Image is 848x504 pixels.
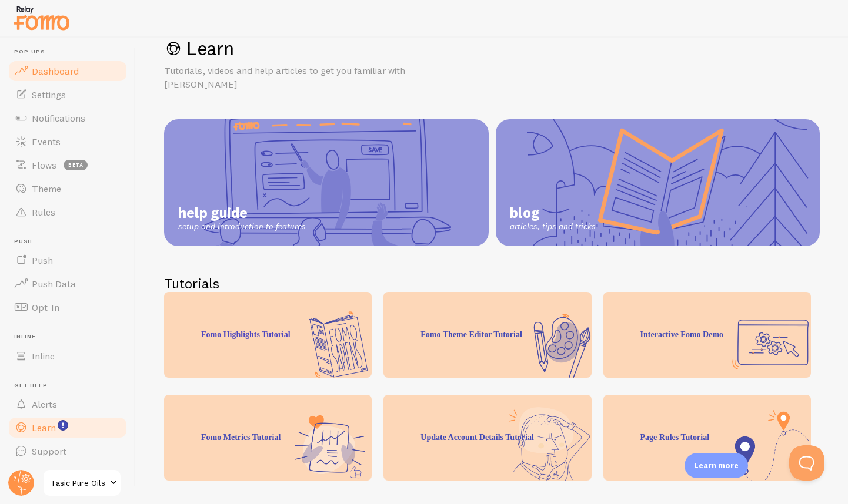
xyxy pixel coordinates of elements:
div: Update Account Details Tutorial [383,395,591,481]
a: Support [7,439,128,463]
a: Learn [7,416,128,439]
span: setup and introduction to features [178,221,306,232]
a: blog articles, tips and tricks [496,119,820,246]
a: Push [7,248,128,272]
svg: <p>Watch New Feature Tutorials!</p> [58,420,68,431]
a: Settings [7,83,128,106]
span: Alerts [32,398,57,410]
a: Rules [7,200,128,224]
a: Tasic Pure Oils [42,469,122,497]
span: Push Data [32,278,76,290]
span: Inline [14,333,128,341]
span: beta [64,160,88,170]
span: Push [32,254,53,266]
span: help guide [178,204,306,221]
p: Tutorials, videos and help articles to get you familiar with [PERSON_NAME] [164,64,446,91]
div: Fomo Theme Editor Tutorial [383,292,591,378]
div: Learn more [685,453,748,478]
a: help guide setup and introduction to features [164,119,489,246]
img: fomo-relay-logo-orange.svg [12,3,71,33]
div: Interactive Fomo Demo [603,292,811,378]
h2: Tutorials [164,274,820,293]
h1: Learn [164,36,820,61]
a: Flows beta [7,153,128,177]
span: Push [14,238,128,246]
a: Events [7,130,128,153]
span: Dashboard [32,65,79,77]
span: Flows [32,159,56,171]
a: Notifications [7,106,128,130]
span: Rules [32,206,55,218]
span: Opt-In [32,301,59,313]
div: Page Rules Tutorial [603,395,811,481]
a: Dashboard [7,59,128,83]
div: Fomo Highlights Tutorial [164,292,372,378]
a: Theme [7,177,128,200]
span: Settings [32,89,66,100]
span: Theme [32,183,61,194]
div: Fomo Metrics Tutorial [164,395,372,481]
span: Events [32,136,61,147]
a: Alerts [7,392,128,416]
span: Learn [32,422,56,434]
a: Inline [7,344,128,368]
iframe: Help Scout Beacon - Open [789,445,824,481]
span: Support [32,445,66,457]
span: Notifications [32,112,85,124]
a: Push Data [7,272,128,295]
span: Pop-ups [14,48,128,56]
span: Get Help [14,382,128,389]
a: Opt-In [7,295,128,319]
span: Tasic Pure Oils [51,476,106,490]
span: blog [510,204,596,221]
span: articles, tips and tricks [510,221,596,232]
p: Learn more [694,460,739,471]
span: Inline [32,350,55,362]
